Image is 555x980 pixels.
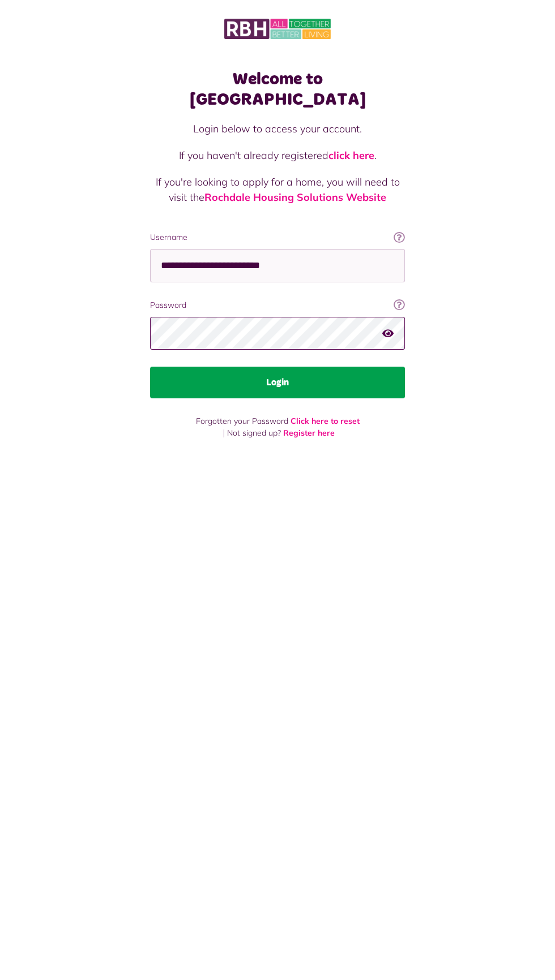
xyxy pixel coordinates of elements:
[150,148,405,163] p: If you haven't already registered .
[224,17,331,41] img: MyRBH
[196,416,288,426] span: Forgotten your Password
[150,367,405,398] button: Login
[204,191,386,204] a: Rochdale Housing Solutions Website
[328,149,374,162] a: click here
[291,416,360,426] a: Click here to reset
[283,428,335,438] a: Register here
[150,121,405,136] p: Login below to access your account.
[150,299,405,311] label: Password
[150,174,405,205] p: If you're looking to apply for a home, you will need to visit the
[150,231,405,243] label: Username
[150,69,405,110] h1: Welcome to [GEOGRAPHIC_DATA]
[227,428,281,438] span: Not signed up?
